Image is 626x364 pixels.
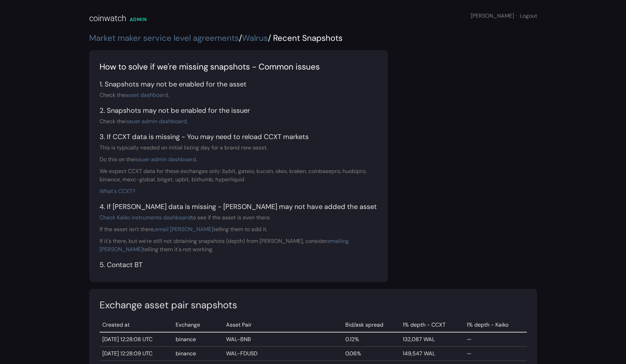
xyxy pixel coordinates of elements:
[100,213,377,222] div: to see if the asset is even there.
[100,144,377,152] div: This is typically needed on initial listing day for a brand new asset.
[100,61,377,73] div: How to solve if we're missing snapshots - Common issues
[100,237,377,254] div: If it's there, but we're still not obtaining snapshots (depth) from [PERSON_NAME], consider telli...
[464,318,526,332] td: 1% depth - Kaiko
[89,12,126,25] div: coinwatch
[223,346,343,361] td: WAL-FDUSD
[100,261,377,269] h5: 5. Contact BT
[100,202,377,211] h5: 4. If [PERSON_NAME] data is missing - [PERSON_NAME] may not have added the asset
[520,12,537,19] a: Logout
[89,32,537,44] div: / / Recent Snapshots
[100,91,377,99] div: Check the .
[130,16,147,23] div: ADMIN
[100,167,377,184] div: We expect CCXT data for these exchanges only: bybit, gateio, kucoin, okex, kraken, coinbasepro, h...
[173,346,223,361] td: binance
[100,117,377,126] div: Check the .
[100,106,377,115] h5: 2. Snapshots may not be enabled for the issuer
[242,33,268,43] a: Walrus
[100,80,377,88] h5: 1. Snapshots may not be enabled for the asset
[100,155,377,164] div: Do this on the .
[343,346,400,361] td: 0.06%
[134,156,196,163] a: issuer admin dashboard
[100,332,173,347] td: [DATE] 12:28:08 UTC
[400,346,464,361] td: 149,547 WAL
[223,332,343,347] td: WAL-BNB
[400,318,464,332] td: 1% depth - CCXT
[343,318,400,332] td: Bid/ask spread
[464,346,526,361] td: —
[100,318,173,332] td: Created at
[100,299,527,311] h3: Exchange asset pair snapshots
[400,332,464,347] td: 132,087 WAL
[223,318,343,332] td: Asset Pair
[471,12,537,20] div: [PERSON_NAME]
[516,12,517,19] span: ·
[464,332,526,347] td: —
[100,214,191,221] a: Check Kaiko instruments dashboard
[173,318,223,332] td: Exchange
[89,33,239,43] a: Market maker service level agreements
[155,226,213,233] a: email [PERSON_NAME]
[100,225,377,234] div: If the asset isn't there, telling them to add it.
[125,118,187,125] a: issuer admin dashboard
[100,346,173,361] td: [DATE] 12:28:09 UTC
[125,91,168,99] a: asset dashboard
[343,332,400,347] td: 0.12%
[100,188,135,195] a: What's CCXT?
[100,133,377,141] h5: 3. If CCXT data is missing - You may need to reload CCXT markets
[173,332,223,347] td: binance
